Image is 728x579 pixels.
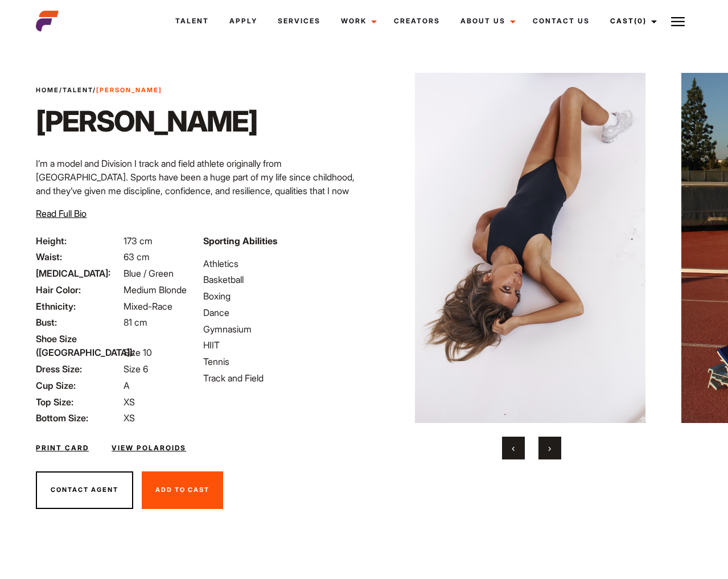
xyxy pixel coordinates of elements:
[36,395,121,409] span: Top Size:
[36,411,121,425] span: Bottom Size:
[36,86,59,94] a: Home
[203,257,357,270] li: Athletics
[124,268,174,279] span: Blue / Green
[36,234,121,248] span: Height:
[634,17,647,25] span: (0)
[203,306,357,319] li: Dance
[165,6,219,36] a: Talent
[36,157,357,211] p: I’m a model and Division I track and field athlete originally from [GEOGRAPHIC_DATA]. Sports have...
[203,371,357,385] li: Track and Field
[203,355,357,368] li: Tennis
[36,362,121,376] span: Dress Size:
[331,6,384,36] a: Work
[450,6,523,36] a: About Us
[203,273,357,286] li: Basketball
[36,299,121,313] span: Ethnicity:
[124,412,135,424] span: XS
[36,283,121,297] span: Hair Color:
[142,471,223,509] button: Add To Cast
[36,207,87,220] button: Read Full Bio
[155,486,209,494] span: Add To Cast
[124,235,153,247] span: 173 cm
[36,266,121,280] span: [MEDICAL_DATA]:
[124,396,135,408] span: XS
[36,208,87,219] span: Read Full Bio
[36,471,133,509] button: Contact Agent
[512,442,515,454] span: Previous
[124,380,130,391] span: A
[124,284,187,295] span: Medium Blonde
[36,104,257,138] h1: [PERSON_NAME]
[124,347,152,358] span: Size 10
[268,6,331,36] a: Services
[36,332,121,359] span: Shoe Size ([GEOGRAPHIC_DATA]):
[523,6,600,36] a: Contact Us
[203,338,357,352] li: HIIT
[203,322,357,336] li: Gymnasium
[124,317,147,328] span: 81 cm
[124,301,172,312] span: Mixed-Race
[124,363,148,375] span: Size 6
[600,6,664,36] a: Cast(0)
[112,443,186,453] a: View Polaroids
[203,235,277,247] strong: Sporting Abilities
[384,6,450,36] a: Creators
[36,10,59,32] img: cropped-aefm-brand-fav-22-square.png
[671,15,685,28] img: Burger icon
[124,251,150,262] span: 63 cm
[36,443,89,453] a: Print Card
[63,86,93,94] a: Talent
[36,250,121,264] span: Waist:
[36,379,121,392] span: Cup Size:
[203,289,357,303] li: Boxing
[36,315,121,329] span: Bust:
[96,86,162,94] strong: [PERSON_NAME]
[219,6,268,36] a: Apply
[36,85,162,95] span: / /
[548,442,551,454] span: Next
